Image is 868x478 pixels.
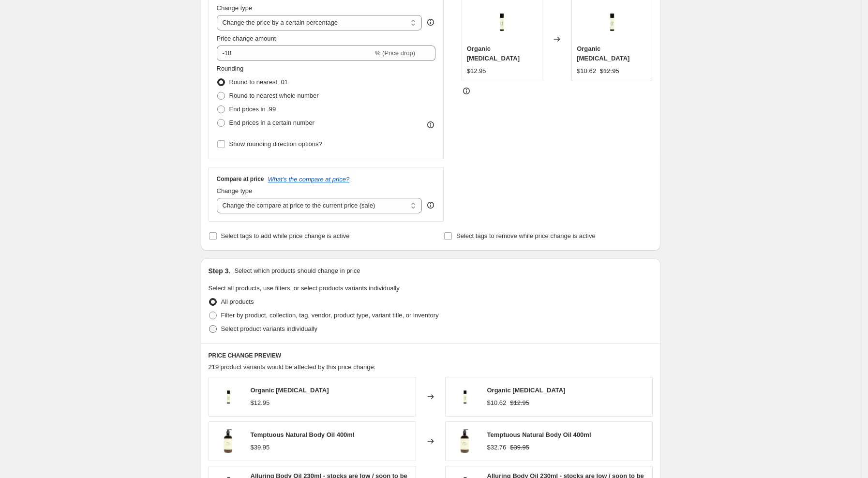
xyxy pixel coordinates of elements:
[510,398,529,408] strike: $12.95
[221,298,254,305] span: All products
[577,45,629,62] span: Organic [MEDICAL_DATA]
[450,427,479,456] img: WhiteSeedCollective_Denu_TemptuousBodyOil_400ml_80x.png
[221,232,350,239] span: Select tags to add while price change is active
[217,175,264,183] h3: Compare at price
[487,443,507,452] div: $32.76
[221,325,317,332] span: Select product variants individually
[467,45,520,62] span: Organic [MEDICAL_DATA]
[217,35,276,42] span: Price change amount
[209,352,653,359] h6: PRICE CHANGE PREVIEW
[268,176,350,183] button: What's the compare at price?
[251,398,270,408] div: $12.95
[510,443,529,452] strike: $39.95
[214,382,243,411] img: WhiteSeedCollective_Denu_OrganicLipBalm_5gm_1_80x.png
[209,266,231,276] h2: Step 3.
[217,45,373,61] input: -15
[229,105,276,113] span: End prices in .99
[229,140,322,148] span: Show rounding direction options?
[234,266,360,276] p: Select which products should change in price
[456,232,596,239] span: Select tags to remove while price change is active
[375,49,415,57] span: % (Price drop)
[426,200,435,210] div: help
[229,119,314,126] span: End prices in a certain number
[217,4,253,12] span: Change type
[487,387,566,394] span: Organic [MEDICAL_DATA]
[221,312,439,319] span: Filter by product, collection, tag, vendor, product type, variant title, or inventory
[577,66,596,76] div: $10.62
[251,387,329,394] span: Organic [MEDICAL_DATA]
[593,2,631,41] img: WhiteSeedCollective_Denu_OrganicLipBalm_5gm_1_80x.png
[209,363,376,371] span: 219 product variants would be affected by this price change:
[450,382,479,411] img: WhiteSeedCollective_Denu_OrganicLipBalm_5gm_1_80x.png
[251,443,270,452] div: $39.95
[209,284,400,292] span: Select all products, use filters, or select products variants individually
[251,431,355,438] span: Temptuous Natural Body Oil 400ml
[482,2,521,41] img: WhiteSeedCollective_Denu_OrganicLipBalm_5gm_1_80x.png
[217,65,244,72] span: Rounding
[214,427,243,456] img: WhiteSeedCollective_Denu_TemptuousBodyOil_400ml_80x.png
[426,17,435,27] div: help
[217,187,253,194] span: Change type
[487,398,507,408] div: $10.62
[229,78,288,86] span: Round to nearest .01
[467,66,486,76] div: $12.95
[229,92,319,99] span: Round to nearest whole number
[487,431,591,438] span: Temptuous Natural Body Oil 400ml
[600,66,619,76] strike: $12.95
